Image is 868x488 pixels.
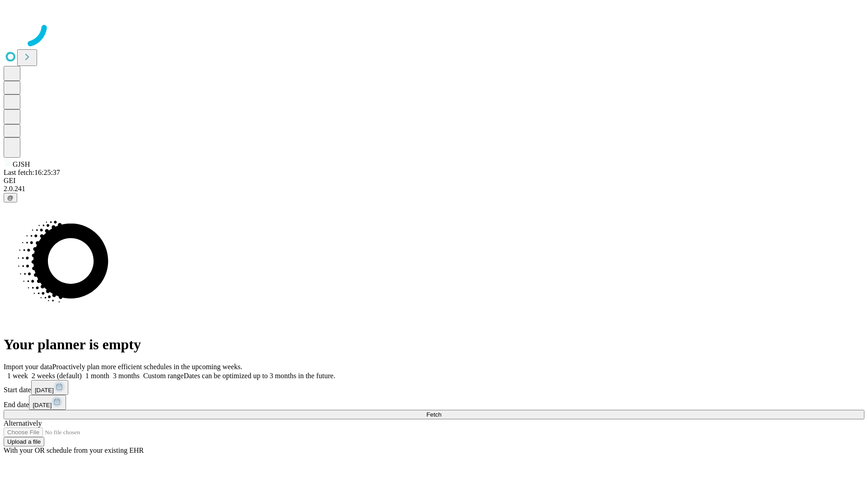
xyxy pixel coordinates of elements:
[4,380,864,395] div: Start date
[4,419,42,427] span: Alternatively
[4,185,864,193] div: 2.0.241
[35,387,54,394] span: [DATE]
[184,372,335,380] span: Dates can be optimized up to 3 months in the future.
[426,411,441,418] span: Fetch
[32,372,82,380] span: 2 weeks (default)
[13,160,30,168] span: GJSH
[4,336,864,353] h1: Your planner is empty
[7,194,14,201] span: @
[4,169,60,176] span: Last fetch: 16:25:37
[52,363,242,371] span: Proactively plan more efficient schedules in the upcoming weeks.
[33,402,52,408] span: [DATE]
[85,372,109,380] span: 1 month
[4,177,864,185] div: GEI
[4,410,864,419] button: Fetch
[113,372,140,380] span: 3 months
[7,372,28,380] span: 1 week
[4,446,144,454] span: With your OR schedule from your existing EHR
[4,193,17,202] button: @
[4,363,52,371] span: Import your data
[29,395,66,410] button: [DATE]
[143,372,184,380] span: Custom range
[4,395,864,410] div: End date
[31,380,68,395] button: [DATE]
[4,437,44,446] button: Upload a file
